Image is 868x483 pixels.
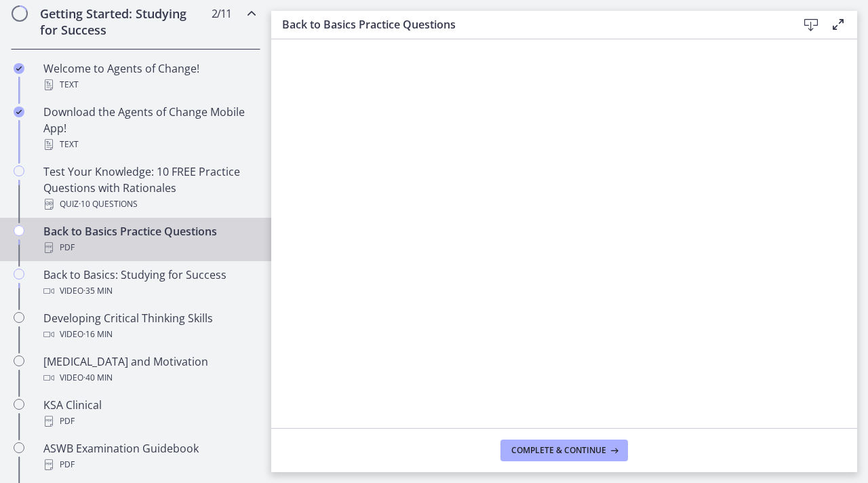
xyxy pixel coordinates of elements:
div: Welcome to Agents of Change! [43,60,255,93]
div: Developing Critical Thinking Skills [43,310,255,343]
div: [MEDICAL_DATA] and Motivation [43,353,255,386]
div: Text [43,77,255,93]
div: Quiz [43,196,255,212]
i: Completed [14,107,24,117]
span: · 10 Questions [79,196,138,212]
span: 2 / 11 [212,5,231,22]
div: PDF [43,457,255,473]
div: Text [43,136,255,153]
div: Download the Agents of Change Mobile App! [43,104,255,153]
div: Back to Basics: Studying for Success [43,267,255,299]
span: Complete & continue [511,445,606,456]
div: Back to Basics Practice Questions [43,223,255,256]
div: Video [43,326,255,343]
div: Test Your Knowledge: 10 FREE Practice Questions with Rationales [43,163,255,212]
span: · 35 min [83,283,113,299]
div: Video [43,370,255,386]
div: PDF [43,239,255,256]
div: KSA Clinical [43,397,255,429]
h3: Back to Basics Practice Questions [282,16,776,33]
div: Video [43,283,255,299]
div: ASWB Examination Guidebook [43,440,255,473]
span: · 40 min [83,370,113,386]
i: Completed [14,63,24,74]
h2: Getting Started: Studying for Success [40,5,205,38]
button: Complete & continue [500,440,628,461]
span: · 16 min [83,326,113,343]
div: PDF [43,413,255,429]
